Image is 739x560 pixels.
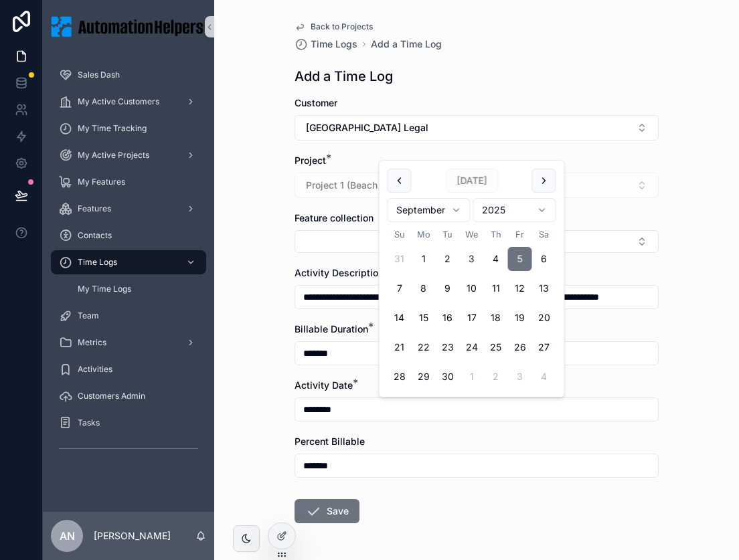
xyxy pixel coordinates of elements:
span: Billable Duration [295,323,368,335]
span: Time Logs [78,257,117,268]
a: Activities [51,357,206,381]
a: Customers Admin [51,384,206,408]
th: Monday [412,227,436,242]
span: Time Logs [311,37,357,51]
span: Features [78,203,111,214]
button: Wednesday, September 3rd, 2025 [460,247,484,271]
button: Select Button [295,115,659,141]
span: Tasks [78,417,100,428]
button: Sunday, September 7th, 2025 [388,276,412,300]
span: Feature collection [295,212,374,223]
button: Monday, September 8th, 2025 [412,276,436,300]
span: Sales Dash [78,70,120,80]
span: Contacts [78,230,112,241]
a: Features [51,197,206,221]
button: Saturday, October 4th, 2025 [532,365,556,389]
button: Wednesday, September 17th, 2025 [460,306,484,330]
th: Sunday [388,227,412,242]
button: Thursday, September 4th, 2025 [484,247,508,271]
th: Saturday [532,227,556,242]
a: My Active Customers [51,90,206,114]
p: [PERSON_NAME] [94,529,171,543]
span: My Active Projects [78,150,149,161]
span: Team [78,310,99,321]
button: Saturday, September 20th, 2025 [532,306,556,330]
span: Customer [295,97,337,108]
button: Monday, September 1st, 2025 [412,247,436,271]
a: My Time Logs [67,277,206,301]
button: Saturday, September 27th, 2025 [532,335,556,359]
button: Wednesday, September 10th, 2025 [460,276,484,300]
span: My Active Customers [78,96,159,107]
span: Activities [78,364,112,375]
button: Thursday, September 11th, 2025 [484,276,508,300]
a: Contacts [51,223,206,248]
th: Wednesday [460,227,484,242]
a: Time Logs [295,37,357,51]
span: AN [60,528,75,544]
th: Thursday [484,227,508,242]
a: Team [51,304,206,328]
button: Sunday, September 28th, 2025 [388,365,412,389]
button: Monday, September 15th, 2025 [412,306,436,330]
a: Back to Projects [295,21,373,32]
button: Saturday, September 13th, 2025 [532,276,556,300]
button: Friday, October 3rd, 2025 [508,365,532,389]
th: Friday [508,227,532,242]
button: Saturday, September 6th, 2025 [532,247,556,271]
button: Save [295,499,359,523]
table: September 2025 [388,227,556,389]
button: Tuesday, September 9th, 2025 [436,276,460,300]
button: Tuesday, September 2nd, 2025 [436,247,460,271]
th: Tuesday [436,227,460,242]
h1: Add a Time Log [295,67,393,86]
button: Thursday, September 18th, 2025 [484,306,508,330]
span: Customers Admin [78,391,145,401]
a: Tasks [51,411,206,435]
a: Sales Dash [51,63,206,87]
a: Metrics [51,331,206,355]
a: My Active Projects [51,143,206,167]
button: Tuesday, September 23rd, 2025 [436,335,460,359]
button: Thursday, October 2nd, 2025 [484,365,508,389]
span: Project [295,155,326,166]
button: Friday, September 12th, 2025 [508,276,532,300]
span: [GEOGRAPHIC_DATA] Legal [306,121,428,134]
span: Back to Projects [311,21,373,32]
a: Time Logs [51,250,206,274]
button: Thursday, September 25th, 2025 [484,335,508,359]
button: Sunday, September 21st, 2025 [388,335,412,359]
button: Monday, September 29th, 2025 [412,365,436,389]
div: scrollable content [43,54,214,476]
a: My Features [51,170,206,194]
span: My Time Tracking [78,123,147,134]
button: Wednesday, October 1st, 2025 [460,365,484,389]
button: Tuesday, September 16th, 2025 [436,306,460,330]
button: Tuesday, September 30th, 2025 [436,365,460,389]
button: Friday, September 26th, 2025 [508,335,532,359]
span: Activity Description [295,267,384,278]
a: My Time Tracking [51,116,206,141]
button: Friday, September 19th, 2025 [508,306,532,330]
button: Monday, September 22nd, 2025 [412,335,436,359]
button: Sunday, August 31st, 2025 [388,247,412,271]
span: Metrics [78,337,106,348]
span: My Features [78,177,125,187]
span: My Time Logs [78,284,131,294]
img: App logo [51,16,206,37]
button: Today, Friday, September 5th, 2025, selected [508,247,532,271]
button: Select Button [295,230,659,253]
button: Sunday, September 14th, 2025 [388,306,412,330]
button: Wednesday, September 24th, 2025 [460,335,484,359]
a: Add a Time Log [371,37,442,51]
span: Activity Date [295,379,353,391]
span: Percent Billable [295,436,365,447]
